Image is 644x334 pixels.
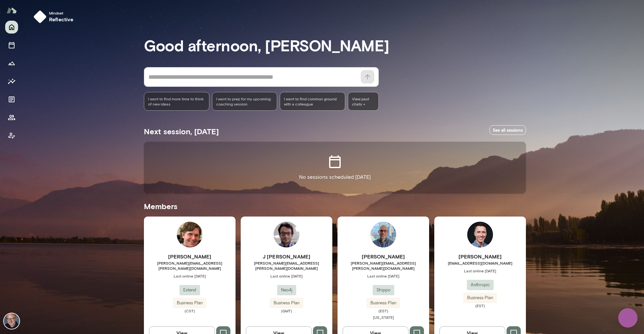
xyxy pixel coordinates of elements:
[5,57,18,70] button: Growth Plan
[179,287,200,293] span: Extend
[348,92,379,111] span: View past chats ->
[337,260,429,271] span: [PERSON_NAME][EMAIL_ADDRESS][PERSON_NAME][DOMAIN_NAME]
[5,111,18,124] button: Members
[467,282,494,288] span: Anthropic
[144,260,236,271] span: [PERSON_NAME][EMAIL_ADDRESS][PERSON_NAME][DOMAIN_NAME]
[434,303,526,308] span: (EST)
[337,273,429,278] span: Last online [DATE]
[6,4,17,16] img: Mento
[216,96,273,106] span: I want to prep for my upcoming coaching session
[373,315,394,319] span: [US_STATE]
[144,253,236,260] h6: [PERSON_NAME]
[34,10,46,23] img: mindset
[5,75,18,88] button: Insights
[49,10,74,15] span: Mindset
[274,222,299,248] img: J Barrasa
[241,273,332,278] span: Last online [DATE]
[280,92,345,111] div: I want to find common ground with a colleague
[241,260,332,271] span: [PERSON_NAME][EMAIL_ADDRESS][PERSON_NAME][DOMAIN_NAME]
[270,300,303,306] span: Business Plan
[4,313,19,329] img: Nick Gould
[370,222,396,248] img: Neil Patel
[241,253,332,260] h6: J [PERSON_NAME]
[277,287,296,293] span: Neo4j
[5,93,18,106] button: Documents
[489,125,526,135] a: See all sessions
[144,92,209,111] div: I want to find more time to think of new ideas
[148,96,205,106] span: I want to find more time to think of new ideas
[31,8,79,26] button: Mindsetreflective
[337,308,429,313] span: (EST)
[337,253,429,260] h6: [PERSON_NAME]
[434,260,526,266] span: [EMAIL_ADDRESS][DOMAIN_NAME]
[212,92,277,111] div: I want to prep for my upcoming coaching session
[173,300,206,306] span: Business Plan
[144,36,526,54] h3: Good afternoon, [PERSON_NAME]
[144,126,219,137] h5: Next session, [DATE]
[241,308,332,313] span: (GMT)
[49,15,74,23] h6: reflective
[144,308,236,313] span: (CST)
[5,129,18,142] button: Client app
[177,222,203,248] img: Jonathan Sims
[5,21,18,34] button: Home
[367,300,400,306] span: Business Plan
[373,287,394,293] span: Shippo
[434,268,526,273] span: Last online [DATE]
[467,222,493,248] img: Brian Peters
[434,253,526,260] h6: [PERSON_NAME]
[144,273,236,278] span: Last online [DATE]
[284,96,341,106] span: I want to find common ground with a colleague
[144,201,526,211] h5: Members
[463,295,497,301] span: Business Plan
[5,39,18,52] button: Sessions
[299,173,371,181] p: No sessions scheduled [DATE]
